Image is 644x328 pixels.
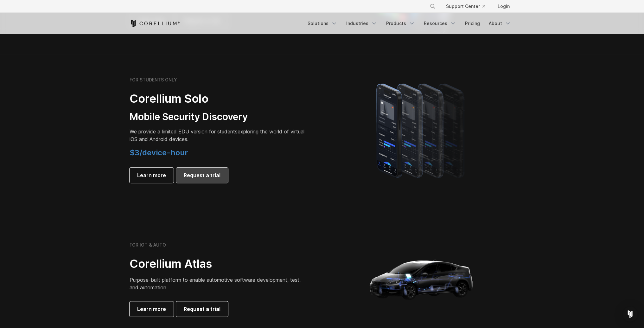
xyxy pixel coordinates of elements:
a: About [485,18,515,29]
a: Learn more [130,301,174,317]
a: Pricing [461,18,484,29]
h2: Corellium Atlas [130,257,307,271]
div: Open Intercom Messenger [622,306,638,322]
a: Support Center [441,1,490,12]
h6: FOR IOT & AUTO [130,242,166,248]
span: Request a trial [184,305,220,313]
a: Corellium Home [130,20,180,27]
h6: FOR STUDENTS ONLY [130,77,177,83]
a: Resources [420,18,460,29]
h3: Mobile Security Discovery [130,111,307,123]
a: Learn more [130,168,174,183]
div: Navigation Menu [304,18,515,29]
span: Learn more [137,171,166,179]
a: Request a trial [176,301,228,317]
span: Request a trial [184,171,220,179]
a: Solutions [304,18,341,29]
img: A lineup of four iPhone models becoming more gradient and blurred [364,74,479,185]
span: We provide a limited EDU version for students [130,128,238,135]
h2: Corellium Solo [130,92,307,106]
p: exploring the world of virtual iOS and Android devices. [130,128,307,143]
a: Login [493,1,515,12]
div: Navigation Menu [422,1,515,12]
a: Products [382,18,419,29]
a: Industries [342,18,381,29]
span: Learn more [137,305,166,313]
span: Purpose-built platform to enable automotive software development, test, and automation. [130,277,301,291]
a: Request a trial [176,168,228,183]
button: Search [427,1,438,12]
span: $3/device-hour [130,148,188,157]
